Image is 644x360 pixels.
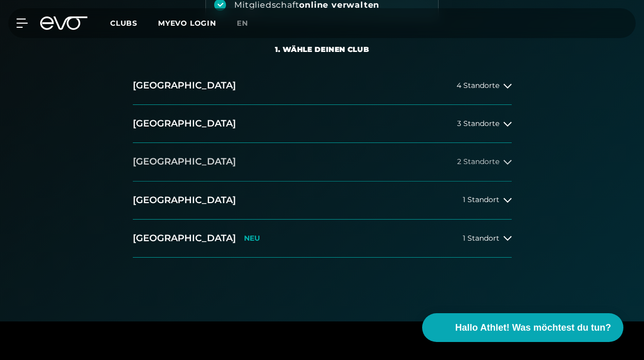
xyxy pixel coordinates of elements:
[422,313,623,342] button: Hallo Athlet! Was möchtest du tun?
[133,67,512,105] button: [GEOGRAPHIC_DATA]4 Standorte
[110,19,137,28] span: Clubs
[457,158,499,166] span: 2 Standorte
[133,182,512,220] button: [GEOGRAPHIC_DATA]1 Standort
[275,44,369,55] div: 1. Wähle deinen Club
[244,234,260,243] p: NEU
[110,18,158,28] a: Clubs
[158,19,216,28] a: MYEVO LOGIN
[133,194,236,207] h2: [GEOGRAPHIC_DATA]
[457,120,499,128] span: 3 Standorte
[463,196,499,204] span: 1 Standort
[237,17,260,29] a: en
[133,143,512,181] button: [GEOGRAPHIC_DATA]2 Standorte
[457,82,499,89] span: 4 Standorte
[455,321,611,335] span: Hallo Athlet! Was möchtest du tun?
[133,220,512,258] button: [GEOGRAPHIC_DATA]NEU1 Standort
[133,232,236,245] h2: [GEOGRAPHIC_DATA]
[463,235,499,242] span: 1 Standort
[133,79,236,92] h2: [GEOGRAPHIC_DATA]
[133,105,512,143] button: [GEOGRAPHIC_DATA]3 Standorte
[133,155,236,168] h2: [GEOGRAPHIC_DATA]
[237,19,248,28] span: en
[133,117,236,130] h2: [GEOGRAPHIC_DATA]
